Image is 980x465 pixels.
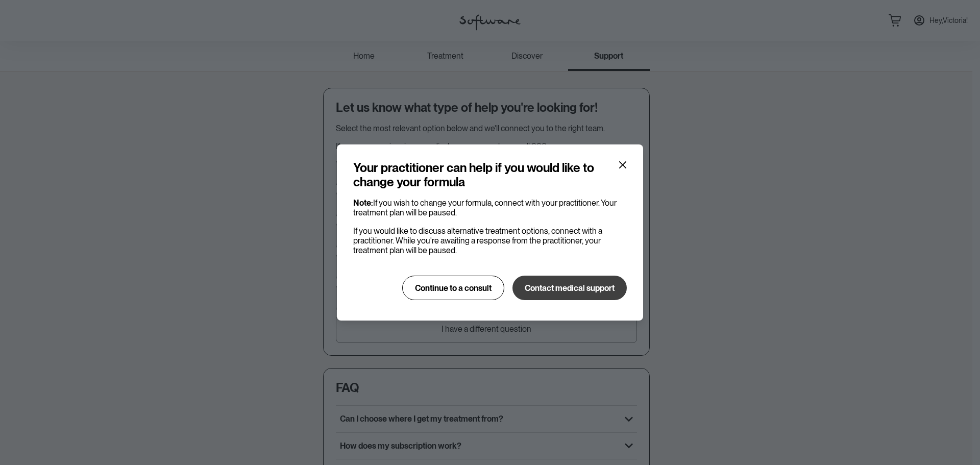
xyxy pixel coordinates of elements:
[512,276,627,300] button: Contact medical support
[353,198,373,208] strong: Note:
[353,161,619,190] h4: Your practitioner can help if you would like to change your formula
[415,283,492,293] span: Continue to a consult
[353,226,627,256] p: If you would like to discuss alternative treatment options, connect with a practitioner. While yo...
[402,276,504,300] button: Continue to a consult
[353,198,627,217] p: If you wish to change your formula, connect with your practitioner. Your treatment plan will be p...
[615,157,631,173] button: Close
[525,283,615,293] span: Contact medical support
